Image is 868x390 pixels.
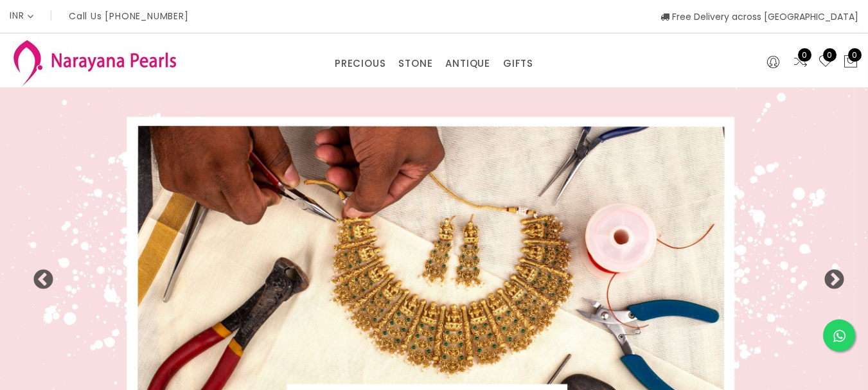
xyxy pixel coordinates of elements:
[335,54,385,73] a: PRECIOUS
[843,54,858,71] button: 0
[798,48,811,62] span: 0
[823,269,836,282] button: Next
[398,54,432,73] a: STONE
[818,54,833,71] a: 0
[793,54,808,71] a: 0
[445,54,490,73] a: ANTIQUE
[69,12,189,21] p: Call Us [PHONE_NUMBER]
[503,54,533,73] a: GIFTS
[823,48,837,62] span: 0
[32,269,45,282] button: Previous
[848,48,862,62] span: 0
[660,10,858,23] span: Free Delivery across [GEOGRAPHIC_DATA]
